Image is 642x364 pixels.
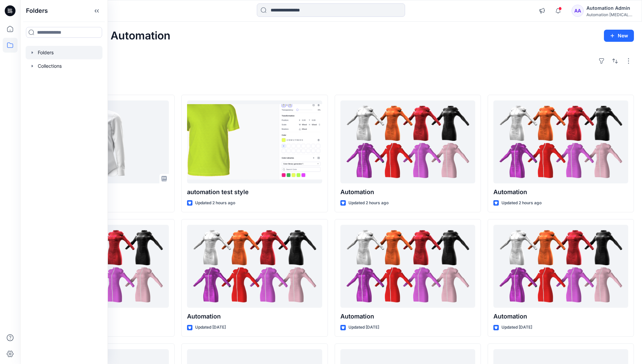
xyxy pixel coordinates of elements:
p: automation test style [187,187,322,197]
a: Automation [187,225,322,308]
p: Updated 2 hours ago [501,200,542,207]
div: Automation [MEDICAL_DATA]... [586,12,634,17]
button: New [604,30,634,42]
p: Automation [340,312,475,321]
div: Automation Admin [586,4,634,12]
div: AA [572,5,584,17]
a: Automation [493,100,628,184]
a: Automation [493,225,628,308]
p: Updated 2 hours ago [195,200,235,207]
p: Updated [DATE] [195,324,226,331]
a: Automation [340,100,475,184]
p: Updated 2 hours ago [348,200,389,207]
a: automation test style [187,100,322,184]
p: Automation [493,187,628,197]
p: Updated [DATE] [348,324,379,331]
p: Updated [DATE] [501,324,532,331]
p: Automation [340,187,475,197]
h4: Styles [28,80,634,88]
p: Automation [187,312,322,321]
p: Automation [493,312,628,321]
a: Automation [340,225,475,308]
